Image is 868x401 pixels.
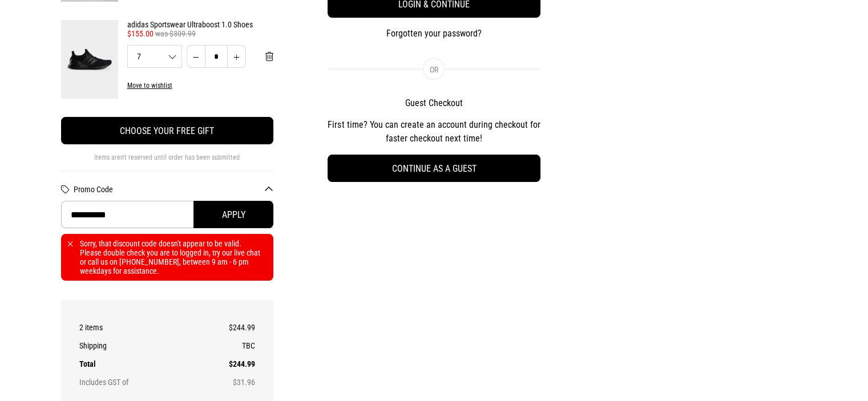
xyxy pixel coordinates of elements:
[194,355,256,373] td: $244.99
[74,185,274,194] button: Promo Code
[79,355,194,373] th: Total
[328,98,540,109] h2: Guest Checkout
[328,27,540,40] button: Forgotten your password?
[61,234,274,281] div: Sorry, that discount code doesn't appear to be valid. Please double check you are to logged in, t...
[194,373,256,391] td: $31.96
[205,45,228,68] input: Quantity
[227,45,246,68] button: Increase quantity
[127,20,274,29] a: adidas Sportswear Ultraboost 1.0 Shoes
[193,201,273,228] button: Apply
[61,117,274,144] button: Choose your free gift
[61,201,274,228] input: Promo Code
[328,155,540,182] button: Continue as a guest
[194,337,256,355] td: TBC
[194,318,256,337] td: $244.99
[187,45,205,68] button: Decrease quantity
[256,45,282,68] button: Remove from cart
[61,20,118,99] img: adidas Sportswear Ultraboost 1.0 Shoes
[128,52,181,60] span: 7
[127,29,154,38] span: $155.00
[328,118,540,145] p: First time? You can create an account during checkout for faster checkout next time!
[155,29,196,38] span: was $309.99
[79,318,194,337] th: 2 items
[79,337,194,355] th: Shipping
[118,82,172,90] button: Move to wishlist
[61,153,274,171] div: Items aren't reserved until order has been submitted
[79,373,194,391] th: Includes GST of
